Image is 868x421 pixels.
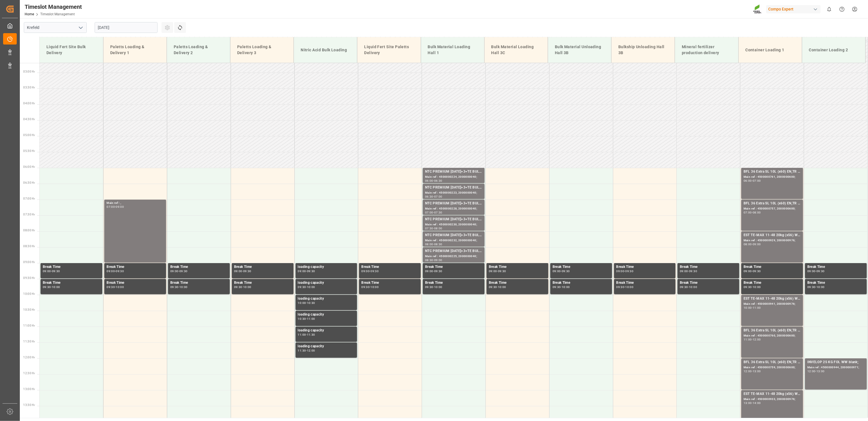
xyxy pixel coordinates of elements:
div: Break Time [107,264,164,270]
div: 09:00 [616,270,625,272]
div: Break Time [489,264,546,270]
div: - [497,270,498,272]
div: 07:30 [434,211,442,214]
div: Break Time [234,280,291,286]
div: 09:00 [234,270,242,272]
div: Main ref : 4500000759, 2000000600; [744,365,801,370]
div: Break Time [616,264,674,270]
span: 09:00 Hr [23,261,35,264]
div: Nitric Acid Bulk Loading [298,45,353,55]
button: Help Center [836,3,848,16]
span: 12:00 Hr [23,356,35,359]
div: 08:30 [425,259,433,261]
div: 09:30 [680,286,688,288]
button: Compo Expert [766,4,823,14]
div: 09:00 [807,270,816,272]
div: 09:30 [361,286,370,288]
div: EST TE-MAX 11-48 20kg (x56) WW; [744,391,801,397]
div: Break Time [425,280,482,286]
div: 09:00 [553,270,561,272]
div: Break Time [616,280,674,286]
div: - [433,270,434,272]
div: Main ref : 4500000760, 2000000600; [744,333,801,338]
div: Bulk Material Unloading Hall 3B [553,42,607,58]
div: 10:00 [744,306,752,309]
div: 09:00 [680,270,688,272]
div: 10:30 [307,302,315,304]
span: 08:00 Hr [23,229,35,232]
div: 06:00 [744,179,752,182]
div: - [370,286,370,288]
span: 12:30 Hr [23,372,35,375]
div: 09:30 [553,286,561,288]
div: 07:00 [753,179,761,182]
div: - [433,179,434,182]
div: Liquid Fert Site Paletts Delivery [362,42,416,58]
div: Break Time [234,264,291,270]
span: 04:00 Hr [23,102,35,105]
span: 03:00 Hr [23,70,35,73]
div: NTC PREMIUM [DATE]+3+TE BULK; [425,232,482,238]
div: 08:00 [425,243,433,246]
div: 11:00 [753,306,761,309]
div: - [433,243,434,246]
div: - [752,370,753,373]
div: Bulkship Unloading Hall 3B [616,42,670,58]
div: Break Time [807,280,865,286]
div: 09:30 [744,286,752,288]
div: 08:00 [434,227,442,230]
div: loading capacity [298,344,355,349]
div: - [370,270,370,272]
div: 13:00 [753,370,761,373]
span: 03:30 Hr [23,86,35,89]
div: Break Time [680,264,737,270]
div: Break Time [43,280,100,286]
div: Main ref : 4500000228, 2000000040; [425,206,482,211]
div: - [752,338,753,341]
div: 11:00 [744,338,752,341]
div: Break Time [680,280,737,286]
div: Main ref : 4500000232, 2000000040; [425,238,482,243]
div: 09:30 [807,286,816,288]
div: loading capacity [298,296,355,302]
div: 09:30 [234,286,242,288]
div: - [242,270,243,272]
div: 09:30 [243,270,251,272]
div: Main ref : 4500000933, 2000000976; [744,397,801,402]
div: 09:30 [562,270,570,272]
div: Break Time [744,280,801,286]
div: 10:00 [243,286,251,288]
div: 10:00 [434,286,442,288]
button: open menu [76,23,85,32]
div: 09:00 [43,270,51,272]
div: Container Loading 1 [743,45,797,55]
div: Paletts Loading & Delivery 2 [171,42,226,58]
span: 10:30 Hr [23,308,35,311]
div: Liquid Fert Site Bulk Delivery [44,42,99,58]
span: 04:30 Hr [23,118,35,121]
img: Screenshot%202023-09-29%20at%2010.02.21.png_1712312052.png [753,4,762,14]
div: 07:30 [425,227,433,230]
span: 06:30 Hr [23,181,35,184]
div: 08:00 [744,243,752,246]
div: - [433,211,434,214]
div: 09:00 [361,270,370,272]
div: Break Time [553,280,610,286]
div: Main ref : 4500000941, 2000000976; [744,302,801,306]
span: 08:30 Hr [23,245,35,248]
div: - [433,286,434,288]
div: NTC PREMIUM [DATE]+3+TE BULK; [425,248,482,254]
div: - [433,195,434,198]
div: - [242,286,243,288]
div: Break Time [43,264,100,270]
div: 10:00 [625,286,634,288]
div: loading capacity [298,264,355,270]
div: 13:00 [744,402,752,404]
span: 07:30 Hr [23,213,35,216]
div: 10:00 [689,286,697,288]
div: Break Time [744,264,801,270]
div: Main ref : 4500000761, 2000000600; [744,175,801,179]
div: Break Time [361,264,419,270]
div: NTC PREMIUM [DATE]+3+TE BULK; [425,169,482,175]
input: Type to search/select [24,22,87,33]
